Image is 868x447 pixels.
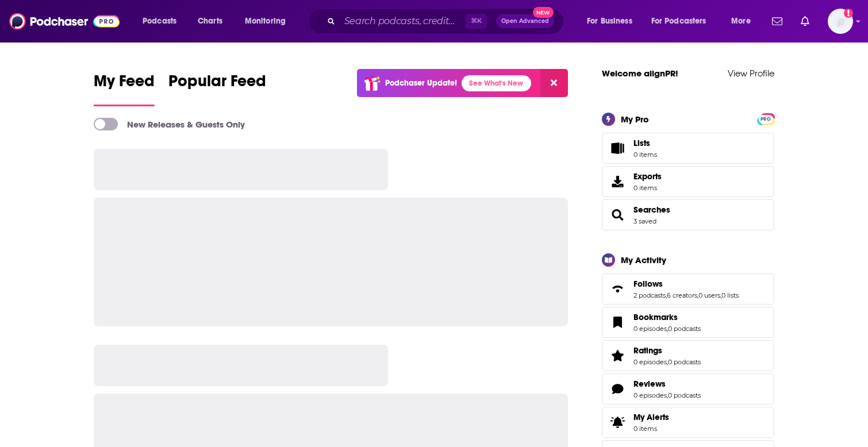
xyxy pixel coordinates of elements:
span: , [667,391,668,399]
span: 0 items [633,425,669,433]
svg: Add a profile image [844,9,853,18]
a: Searches [633,205,670,215]
a: 0 podcasts [668,325,701,333]
span: Ratings [602,340,774,371]
a: Charts [190,12,229,30]
a: My Feed [94,71,155,106]
a: 0 podcasts [668,358,701,366]
a: 0 episodes [633,358,667,366]
a: Show notifications dropdown [767,11,787,31]
a: Ratings [633,345,701,356]
a: Lists [602,133,774,164]
a: Welcome alignPR! [602,68,678,79]
a: PRO [759,114,773,122]
span: Open Advanced [501,18,549,24]
span: Lists [633,138,657,148]
button: Show profile menu [828,9,853,34]
button: open menu [723,12,765,30]
span: Lists [606,140,629,156]
a: 0 podcasts [668,391,701,399]
a: 3 saved [633,217,656,225]
a: 0 episodes [633,325,667,333]
span: Exports [633,171,662,182]
span: , [720,291,721,299]
a: Follows [606,281,629,297]
a: Bookmarks [633,312,701,322]
a: Exports [602,166,774,197]
a: 6 creators [667,291,697,299]
button: open menu [579,12,647,30]
span: Popular Feed [168,71,266,98]
a: Reviews [606,381,629,397]
span: Bookmarks [633,312,678,322]
span: My Alerts [633,412,669,422]
span: New [533,7,554,18]
span: Reviews [633,379,666,389]
span: Monitoring [245,13,286,29]
span: PRO [759,115,773,124]
input: Search podcasts, credits, & more... [340,12,466,30]
span: For Podcasters [651,13,706,29]
span: Logged in as alignPR [828,9,853,34]
a: Follows [633,279,739,289]
a: View Profile [728,68,774,79]
a: 2 podcasts [633,291,666,299]
div: My Activity [621,255,666,265]
button: open menu [237,12,301,30]
span: 0 items [633,151,657,159]
a: Searches [606,207,629,223]
div: My Pro [621,114,649,125]
span: Exports [606,174,629,190]
span: , [697,291,698,299]
span: 0 items [633,184,662,192]
img: User Profile [828,9,853,34]
span: My Alerts [606,414,629,430]
span: , [667,358,668,366]
span: Follows [633,279,663,289]
p: Podchaser Update! [385,78,457,88]
button: open menu [135,12,191,30]
a: 0 users [698,291,720,299]
span: For Business [587,13,632,29]
a: See What's New [462,75,531,91]
span: Podcasts [143,13,176,29]
a: Bookmarks [606,314,629,330]
a: New Releases & Guests Only [94,118,245,130]
span: Lists [633,138,650,148]
a: My Alerts [602,407,774,438]
a: 0 episodes [633,391,667,399]
a: Popular Feed [168,71,266,106]
span: , [667,325,668,333]
button: Open AdvancedNew [496,14,554,28]
img: Podchaser - Follow, Share and Rate Podcasts [9,10,120,32]
a: Show notifications dropdown [796,11,814,31]
span: My Feed [94,71,155,98]
a: Reviews [633,379,701,389]
span: ⌘ K [466,14,487,29]
button: open menu [644,12,723,30]
span: Searches [602,199,774,230]
span: Reviews [602,373,774,404]
a: Ratings [606,348,629,364]
span: Follows [602,273,774,305]
a: 0 lists [721,291,739,299]
span: Ratings [633,345,662,356]
span: Charts [198,13,222,29]
span: Bookmarks [602,307,774,338]
span: , [666,291,667,299]
div: Search podcasts, credits, & more... [319,8,575,34]
span: More [731,13,751,29]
